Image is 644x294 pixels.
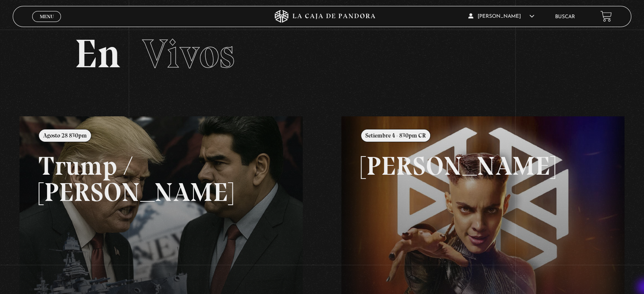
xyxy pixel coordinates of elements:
[468,14,534,19] span: [PERSON_NAME]
[555,14,575,19] a: Buscar
[40,14,54,19] span: Menu
[75,34,569,74] h2: En
[37,21,57,27] span: Cerrar
[142,30,235,78] span: Vivos
[600,11,612,22] a: View your shopping cart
